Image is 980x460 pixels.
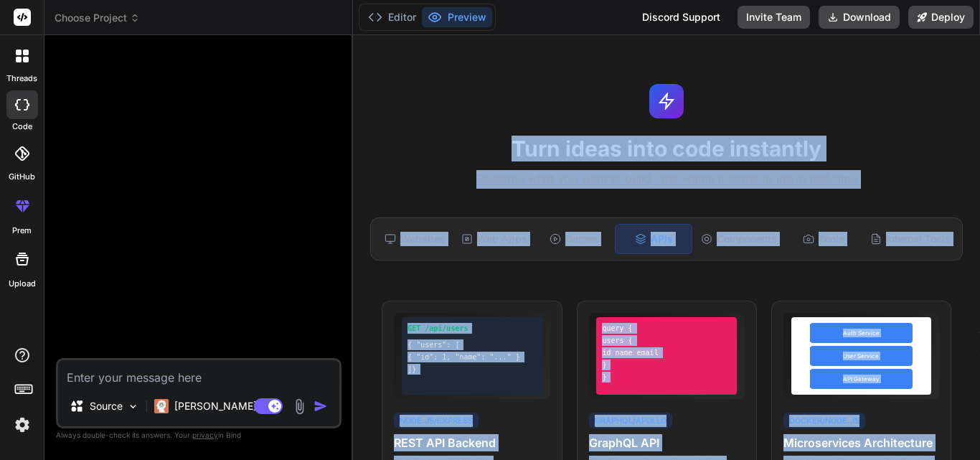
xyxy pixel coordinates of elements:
label: GitHub [9,171,35,183]
img: settings [10,413,34,437]
p: Describe what you want to build, and watch it come to life in real-time [362,170,971,189]
span: privacy [192,431,218,439]
label: Upload [9,278,36,290]
div: Docker/Node.js [783,413,865,429]
button: Preview [422,7,492,27]
div: GraphQL/Apollo [589,413,672,429]
div: Tools [786,224,862,254]
div: { "id": 1, "name": "..." } [407,352,536,362]
img: icon [314,399,328,413]
div: GET /api/users [407,323,536,334]
h4: REST API Backend [394,434,550,451]
label: threads [6,72,37,85]
div: } [602,360,730,370]
button: Editor [362,7,422,27]
div: APIs [615,224,692,254]
h1: Turn ideas into code instantly [362,136,971,161]
button: Deploy [908,6,974,29]
div: Discord Support [633,6,729,29]
img: Claude 4 Sonnet [154,399,169,413]
div: Websites [377,224,453,254]
div: ]} [407,364,536,375]
div: API Gateway [810,369,913,389]
div: Games [536,224,612,254]
div: Auth Service [810,323,913,343]
p: [PERSON_NAME] 4 S.. [174,399,281,413]
div: Components [695,224,783,254]
h4: Microservices Architecture [783,434,939,451]
div: } [602,372,730,382]
div: { "users": [ [407,339,536,350]
div: Internal Tools [864,224,956,254]
button: Invite Team [738,6,810,29]
p: Always double-check its answers. Your in Bind [56,428,341,442]
span: Choose Project [55,11,140,25]
p: Source [90,399,123,413]
h4: GraphQL API [589,434,745,451]
div: query { [602,323,730,334]
button: Download [819,6,900,29]
img: attachment [291,398,308,415]
div: users { [602,335,730,346]
div: Web Apps [456,224,533,254]
img: Pick Models [127,400,139,413]
div: id name email [602,347,730,358]
label: code [12,121,32,133]
div: Node.js/Express [394,413,479,429]
div: User Service [810,346,913,366]
label: prem [12,225,32,237]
